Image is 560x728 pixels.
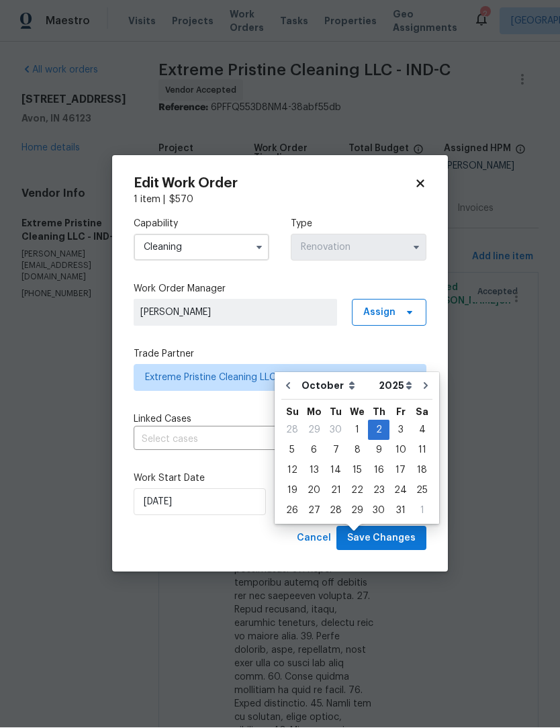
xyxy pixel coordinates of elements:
[346,482,368,500] div: 22
[325,420,346,441] div: Tue Sep 30 2025
[134,472,269,486] label: Work Start Date
[325,441,346,460] div: 7
[303,502,325,520] div: 27
[363,306,395,320] span: Assign
[325,441,346,461] div: Tue Oct 07 2025
[145,371,395,385] span: Extreme Pristine Cleaning LLC - IND-C
[416,373,436,400] button: Go to next month
[281,441,303,460] div: 5
[346,502,368,520] div: 29
[303,482,325,500] div: 20
[375,376,416,396] select: Year
[368,482,389,500] div: 23
[134,234,269,261] input: Select...
[346,441,368,461] div: Wed Oct 08 2025
[350,408,365,417] abbr: Wednesday
[412,441,432,461] div: Sat Oct 11 2025
[389,441,412,460] div: 10
[281,481,303,501] div: Sun Oct 19 2025
[412,502,432,520] div: 1
[346,461,368,480] div: 15
[134,193,426,207] div: 1 item |
[412,461,432,480] div: 18
[303,441,325,460] div: 6
[412,481,432,501] div: Sat Oct 25 2025
[347,531,416,547] span: Save Changes
[281,420,303,441] div: Sun Sep 28 2025
[291,234,426,261] input: Select...
[346,421,368,440] div: 1
[389,441,412,461] div: Fri Oct 10 2025
[412,421,432,440] div: 4
[134,413,191,426] span: Linked Cases
[389,461,412,480] div: 17
[389,501,412,521] div: Fri Oct 31 2025
[412,441,432,460] div: 11
[281,461,303,481] div: Sun Oct 12 2025
[368,420,389,441] div: Thu Oct 02 2025
[346,420,368,441] div: Wed Oct 01 2025
[325,501,346,521] div: Tue Oct 28 2025
[330,408,342,417] abbr: Tuesday
[134,489,266,516] input: M/D/YYYY
[297,531,331,547] span: Cancel
[396,408,406,417] abbr: Friday
[389,421,412,440] div: 3
[412,482,432,500] div: 25
[291,527,336,551] button: Cancel
[373,408,385,417] abbr: Thursday
[368,502,389,520] div: 30
[368,421,389,440] div: 2
[389,481,412,501] div: Fri Oct 24 2025
[134,177,414,191] h2: Edit Work Order
[346,461,368,481] div: Wed Oct 15 2025
[325,502,346,520] div: 28
[368,501,389,521] div: Thu Oct 30 2025
[278,373,298,400] button: Go to previous month
[368,481,389,501] div: Thu Oct 23 2025
[336,527,426,551] button: Save Changes
[134,348,426,361] label: Trade Partner
[325,421,346,440] div: 30
[303,461,325,480] div: 13
[281,502,303,520] div: 26
[389,482,412,500] div: 24
[281,501,303,521] div: Sun Oct 26 2025
[346,441,368,460] div: 8
[346,481,368,501] div: Wed Oct 22 2025
[303,420,325,441] div: Mon Sep 29 2025
[346,501,368,521] div: Wed Oct 29 2025
[389,461,412,481] div: Fri Oct 17 2025
[286,408,299,417] abbr: Sunday
[281,482,303,500] div: 19
[368,461,389,481] div: Thu Oct 16 2025
[134,430,389,451] input: Select cases
[412,501,432,521] div: Sat Nov 01 2025
[416,408,428,417] abbr: Saturday
[412,420,432,441] div: Sat Oct 04 2025
[251,240,267,256] button: Show options
[303,441,325,461] div: Mon Oct 06 2025
[368,461,389,480] div: 16
[281,441,303,461] div: Sun Oct 05 2025
[169,195,193,205] span: $ 570
[303,481,325,501] div: Mon Oct 20 2025
[389,502,412,520] div: 31
[325,461,346,480] div: 14
[325,482,346,500] div: 21
[389,420,412,441] div: Fri Oct 03 2025
[412,461,432,481] div: Sat Oct 18 2025
[368,441,389,461] div: Thu Oct 09 2025
[281,461,303,480] div: 12
[298,376,375,396] select: Month
[303,461,325,481] div: Mon Oct 13 2025
[325,481,346,501] div: Tue Oct 21 2025
[281,421,303,440] div: 28
[303,421,325,440] div: 29
[408,240,424,256] button: Show options
[325,461,346,481] div: Tue Oct 14 2025
[307,408,322,417] abbr: Monday
[134,218,269,231] label: Capability
[368,441,389,460] div: 9
[134,283,426,296] label: Work Order Manager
